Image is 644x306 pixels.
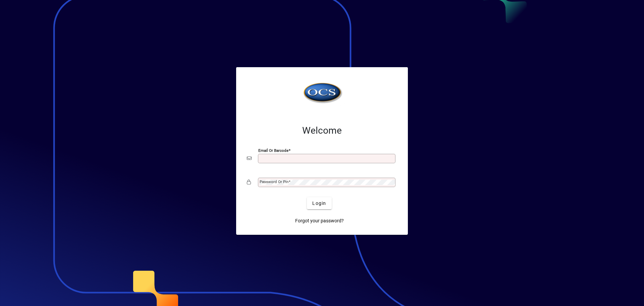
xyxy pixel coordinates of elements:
a: Forgot your password? [292,215,346,227]
span: Forgot your password? [295,217,344,224]
button: Login [307,197,331,209]
span: Login [312,200,326,207]
h2: Welcome [247,125,397,136]
mat-label: Email or Barcode [258,148,288,153]
mat-label: Password or Pin [260,179,288,184]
